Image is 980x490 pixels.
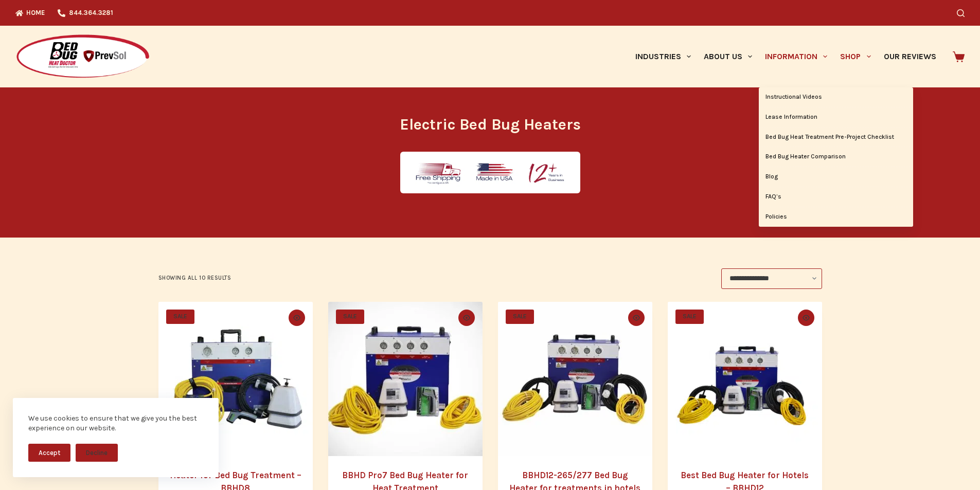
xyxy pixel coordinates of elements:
[328,302,483,456] a: BBHD Pro7 Bed Bug Heater for Heat Treatment
[759,87,913,107] a: Instructional Videos
[759,167,913,187] a: Blog
[759,207,913,227] a: Policies
[297,113,683,136] h1: Electric Bed Bug Heaters
[759,147,913,167] a: Bed Bug Heater Comparison
[697,26,758,87] a: About Us
[834,26,877,87] a: Shop
[15,34,150,80] img: Prevsol/Bed Bug Heat Doctor
[628,310,645,326] button: Quick view toggle
[759,187,913,207] a: FAQ’s
[798,310,814,326] button: Quick view toggle
[28,444,70,462] button: Accept
[506,310,534,324] span: SALE
[158,274,231,283] p: Showing all 10 results
[498,302,652,456] a: BBHD12-265/277 Bed Bug Heater for treatments in hotels and motels
[158,302,313,456] a: Heater for Bed Bug Treatment - BBHD8
[289,310,305,326] button: Quick view toggle
[629,26,697,87] a: Industries
[458,310,475,326] button: Quick view toggle
[668,302,822,456] a: Best Bed Bug Heater for Hotels - BBHD12
[675,310,704,324] span: SALE
[957,9,965,17] button: Search
[759,26,834,87] a: Information
[759,107,913,127] a: Lease Information
[76,444,118,462] button: Decline
[8,4,39,35] button: Open LiveChat chat widget
[336,310,364,324] span: SALE
[28,413,203,433] div: We use cookies to ensure that we give you the best experience on our website.
[759,128,913,147] a: Bed Bug Heat Treatment Pre-Project Checklist
[629,26,942,87] nav: Primary
[166,310,194,324] span: SALE
[721,268,822,289] select: Shop order
[877,26,942,87] a: Our Reviews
